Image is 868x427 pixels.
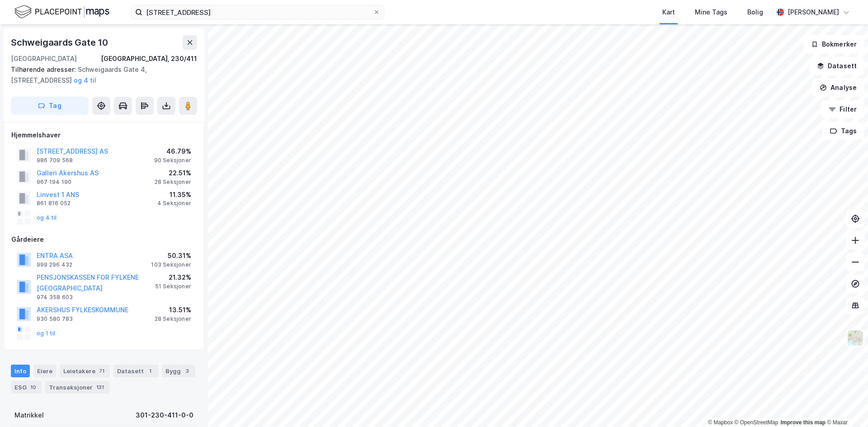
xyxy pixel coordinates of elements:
div: Info [11,365,30,377]
div: 4 Seksjoner [157,200,191,207]
div: Gårdeiere [11,234,197,245]
div: 90 Seksjoner [154,157,191,164]
div: Mine Tags [695,7,727,18]
div: 3 [183,366,192,375]
div: Hjemmelshaver [11,130,197,141]
div: Schweigaards Gate 10 [11,35,110,50]
input: Søk på adresse, matrikkel, gårdeiere, leietakere eller personer [142,5,373,19]
div: 51 Seksjoner [155,283,191,290]
div: Transaksjoner [45,381,109,394]
div: 131 [94,383,106,392]
div: 10 [28,383,38,392]
div: Bygg [162,365,195,377]
button: Filter [821,100,864,118]
a: Improve this map [781,419,826,426]
div: 21.32% [155,272,191,283]
div: [PERSON_NAME] [788,7,839,18]
button: Datasett [809,57,864,75]
div: 967 194 190 [37,178,71,186]
div: ESG [11,381,42,394]
div: 13.51% [155,305,191,315]
a: OpenStreetMap [735,419,778,426]
img: logo.f888ab2527a4732fd821a326f86c7f29.svg [14,4,109,20]
div: 974 358 603 [37,294,73,301]
div: Schweigaards Gate 4, [STREET_ADDRESS] [11,64,190,86]
div: 22.51% [155,168,191,178]
div: 999 296 432 [37,261,72,268]
div: Bolig [747,7,763,18]
div: Matrikkel [14,410,44,421]
div: 861 816 052 [37,200,71,207]
a: Mapbox [708,419,733,426]
div: 28 Seksjoner [155,315,191,323]
div: 930 580 783 [37,315,73,323]
div: Datasett [113,365,158,377]
div: 11.35% [157,189,191,200]
div: 71 [97,366,106,375]
div: 301-230-411-0-0 [136,410,193,421]
span: Tilhørende adresser: [11,66,78,73]
div: 103 Seksjoner [151,261,191,268]
button: Tags [822,122,864,140]
img: Z [847,329,864,347]
button: Analyse [812,79,864,97]
iframe: Chat Widget [823,384,868,427]
div: 986 709 568 [37,157,73,164]
div: [GEOGRAPHIC_DATA] [11,53,77,64]
div: Eiere [33,365,56,377]
div: 50.31% [151,250,191,261]
div: Kart [662,7,675,18]
div: 46.79% [154,146,191,157]
div: [GEOGRAPHIC_DATA], 230/411 [101,53,197,64]
button: Tag [11,97,89,115]
div: Leietakere [60,365,110,377]
button: Bokmerker [803,35,864,53]
div: 28 Seksjoner [155,178,191,186]
div: 1 [146,366,155,375]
